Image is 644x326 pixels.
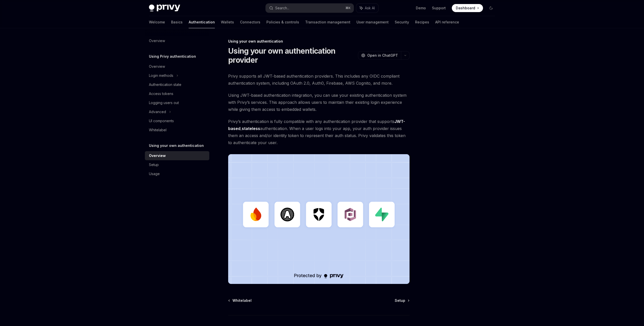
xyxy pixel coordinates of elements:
[149,143,204,149] h5: Using your own authentication
[149,100,179,106] div: Logging users out
[149,16,165,28] a: Welcome
[395,16,409,28] a: Security
[145,80,209,89] a: Authentication state
[266,16,299,28] a: Policies & controls
[228,154,410,284] img: JWT-based auth splash
[456,6,475,11] span: Dashboard
[365,6,375,11] span: Ask AI
[221,16,234,28] a: Wallets
[145,98,209,107] a: Logging users out
[189,16,215,28] a: Authentication
[416,6,426,11] a: Demo
[232,298,252,303] span: Whitelabel
[358,51,401,60] button: Open in ChatGPT
[356,16,389,28] a: User management
[395,298,405,303] span: Setup
[228,46,356,64] h1: Using your own authentication provider
[145,89,209,98] a: Access tokens
[345,6,351,10] span: ⌘ K
[452,4,483,12] a: Dashboard
[266,4,354,13] button: Search...⌘K
[149,53,196,59] h5: Using Privy authentication
[395,298,409,303] a: Setup
[145,151,209,160] a: Overview
[275,5,289,11] div: Search...
[367,53,398,58] span: Open in ChatGPT
[415,16,429,28] a: Recipes
[149,82,181,88] div: Authentication state
[149,5,180,12] img: dark logo
[145,125,209,135] a: Whitelabel
[229,298,252,303] a: Whitelabel
[435,16,459,28] a: API reference
[149,63,165,70] div: Overview
[228,118,410,146] span: Privy’s authentication is fully compatible with any authentication provider that supports , authe...
[228,39,410,44] div: Using your own authentication
[149,153,166,159] div: Overview
[145,116,209,125] a: UI components
[149,127,167,133] div: Whitelabel
[356,4,378,13] button: Ask AI
[145,62,209,71] a: Overview
[149,171,160,177] div: Usage
[171,16,183,28] a: Basics
[145,36,209,45] a: Overview
[228,73,410,87] span: Privy supports all JWT-based authentication providers. This includes any OIDC compliant authentic...
[149,109,166,115] div: Advanced
[242,126,260,131] a: stateless
[305,16,350,28] a: Transaction management
[145,160,209,169] a: Setup
[149,38,165,44] div: Overview
[240,16,260,28] a: Connectors
[432,6,446,11] a: Support
[149,91,173,97] div: Access tokens
[149,73,173,79] div: Login methods
[487,4,495,12] button: Toggle dark mode
[149,118,174,124] div: UI components
[149,162,159,168] div: Setup
[228,92,410,113] span: Using JWT-based authentication integration, you can use your existing authentication system with ...
[145,169,209,178] a: Usage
